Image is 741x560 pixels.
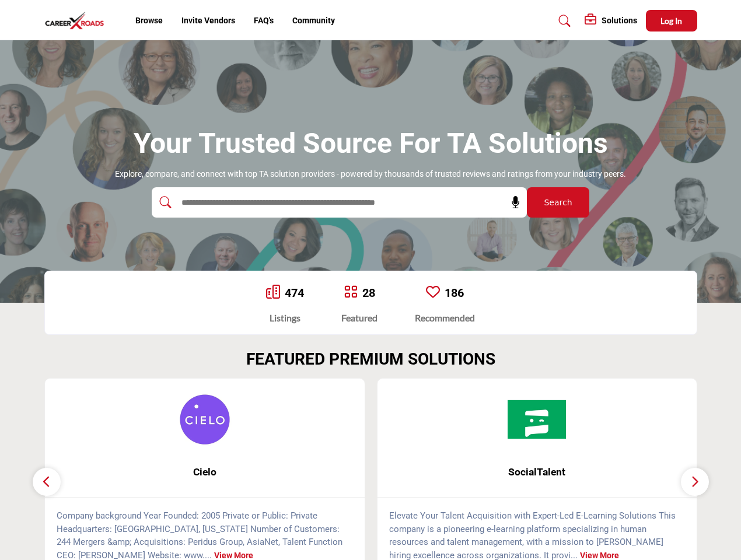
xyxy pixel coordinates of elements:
[176,390,234,449] img: Cielo
[266,311,304,325] div: Listings
[547,12,578,30] a: Search
[544,197,572,209] span: Search
[415,311,475,325] div: Recommended
[115,169,626,180] p: Explore, compare, and connect with top TA solution providers - powered by thousands of trusted re...
[285,286,304,300] a: 474
[602,15,637,26] h5: Solutions
[45,457,365,488] a: Cielo
[585,14,637,28] div: Solutions
[135,16,163,25] a: Browse
[246,349,495,369] h2: FEATURED PREMIUM SOLUTIONS
[395,464,680,480] span: SocialTalent
[378,457,697,488] a: SocialTalent
[426,285,440,301] a: Go to Recommended
[181,16,235,25] a: Invite Vendors
[395,457,680,488] b: SocialTalent
[580,551,619,560] a: View More
[214,551,253,560] a: View More
[362,286,375,300] a: 28
[62,457,347,488] b: Cielo
[508,390,566,449] img: SocialTalent
[254,16,274,25] a: FAQ's
[341,311,378,325] div: Featured
[134,125,608,162] h1: Your Trusted Source for TA Solutions
[44,11,111,30] img: Site Logo
[445,286,464,300] a: 186
[62,464,347,480] span: Cielo
[646,10,697,32] button: Log In
[660,16,682,26] span: Log In
[292,16,335,25] a: Community
[344,285,358,301] a: Go to Featured
[527,187,589,218] button: Search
